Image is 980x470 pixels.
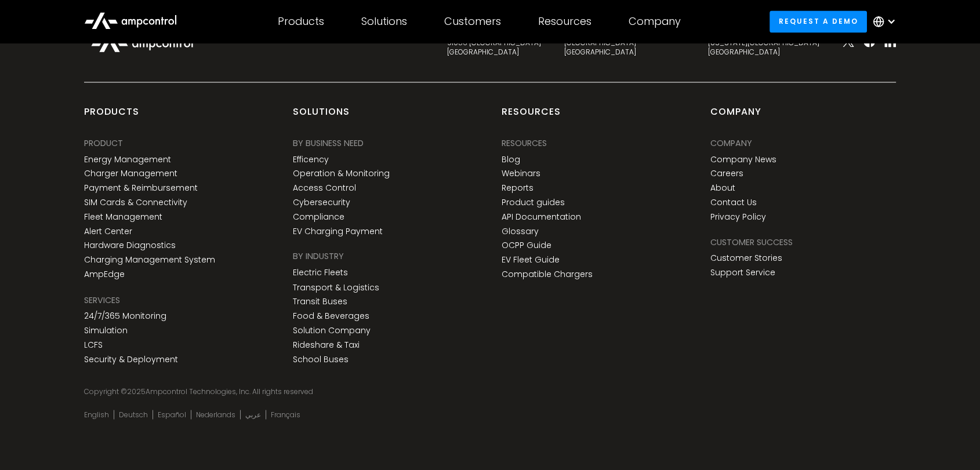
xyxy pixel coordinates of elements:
[538,15,591,28] div: Resources
[502,137,547,150] div: Resources
[710,236,793,249] div: Customer success
[502,105,561,127] div: Resources
[84,410,109,419] a: English
[84,354,178,364] a: Security & Deployment
[84,269,125,279] a: AmpEdge
[710,105,761,127] div: Company
[502,212,581,222] a: API Documentation
[770,10,867,32] a: Request a demo
[245,410,261,419] a: عربي
[196,410,235,419] a: Nederlands
[293,105,350,127] div: Solutions
[293,325,371,335] a: Solution Company
[710,155,776,165] a: Company News
[84,241,176,250] a: Hardware Diagnostics
[361,15,407,28] div: Solutions
[293,354,349,364] a: School Buses
[710,198,757,207] a: Contact Us
[278,15,324,28] div: Products
[564,29,685,56] div: [STREET_ADDRESS][PERSON_NAME] [GEOGRAPHIC_DATA] [GEOGRAPHIC_DATA]
[293,183,356,193] a: Access Control
[293,282,379,292] a: Transport & Logistics
[84,198,187,207] a: SIM Cards & Connectivity
[502,241,551,250] a: OCPP Guide
[502,255,560,265] a: EV Fleet Guide
[84,137,123,150] div: PRODUCT
[84,183,198,193] a: Payment & Reimbursement
[629,15,681,28] div: Company
[293,268,348,278] a: Electric Fleets
[293,340,360,349] a: Rideshare & Taxi
[710,137,752,150] div: Company
[158,410,186,419] a: Español
[84,255,215,265] a: Charging Management System
[84,169,177,178] a: Charger Management
[708,29,819,56] div: [STREET_ADDRESS] [US_STATE][GEOGRAPHIC_DATA] [GEOGRAPHIC_DATA]
[293,137,364,150] div: BY BUSINESS NEED
[84,212,162,222] a: Fleet Management
[271,410,300,419] a: Français
[502,169,540,178] a: Webinars
[293,311,369,320] a: Food & Beverages
[84,227,132,236] a: Alert Center
[84,293,120,306] div: SERVICES
[710,268,775,278] a: Support Service
[119,410,148,419] a: Deutsch
[502,198,565,207] a: Product guides
[293,198,350,207] a: Cybersecurity
[84,340,103,349] a: LCFS
[444,15,501,28] div: Customers
[710,253,782,263] a: Customer Stories
[502,183,533,193] a: Reports
[502,227,539,236] a: Glossary
[127,386,146,396] span: 2025
[293,155,329,165] a: Efficency
[84,387,896,396] div: Copyright © Ampcontrol Technologies, Inc. All rights reserved
[502,155,520,165] a: Blog
[710,212,766,222] a: Privacy Policy
[293,250,344,263] div: BY INDUSTRY
[293,296,347,306] a: Transit Buses
[447,29,541,56] div: Wöhrmühle 2 91056 [GEOGRAPHIC_DATA] [GEOGRAPHIC_DATA]
[710,169,743,178] a: Careers
[502,269,593,279] a: Compatible Chargers
[84,311,166,320] a: 24/7/365 Monitoring
[710,183,735,193] a: About
[293,212,344,222] a: Compliance
[84,155,171,165] a: Energy Management
[293,227,383,236] a: EV Charging Payment
[293,169,390,178] a: Operation & Monitoring
[84,105,139,127] div: products
[84,325,128,335] a: Simulation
